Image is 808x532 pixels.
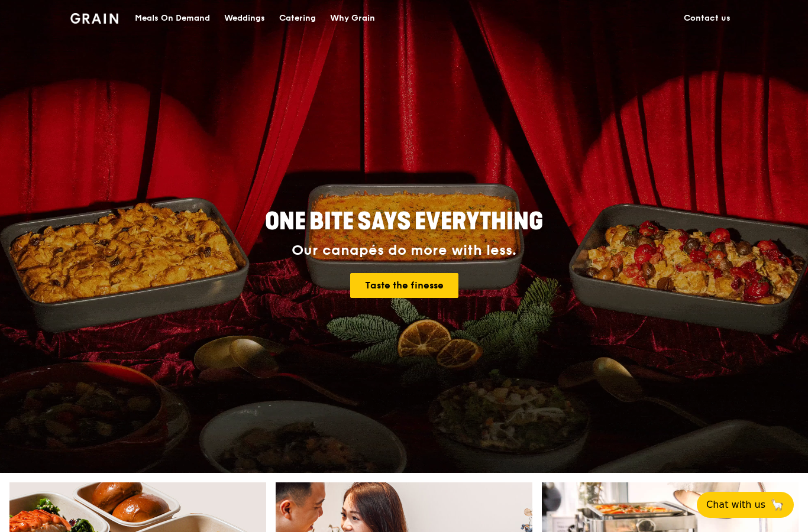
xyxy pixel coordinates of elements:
[330,1,375,36] div: Why Grain
[323,1,382,36] a: Why Grain
[272,1,323,36] a: Catering
[217,1,272,36] a: Weddings
[70,13,118,24] img: Grain
[350,273,458,298] a: Taste the finesse
[224,1,265,36] div: Weddings
[677,1,738,36] a: Contact us
[706,498,765,512] span: Chat with us
[770,498,784,512] span: 🦙
[135,1,210,36] div: Meals On Demand
[279,1,316,36] div: Catering
[697,492,794,518] button: Chat with us🦙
